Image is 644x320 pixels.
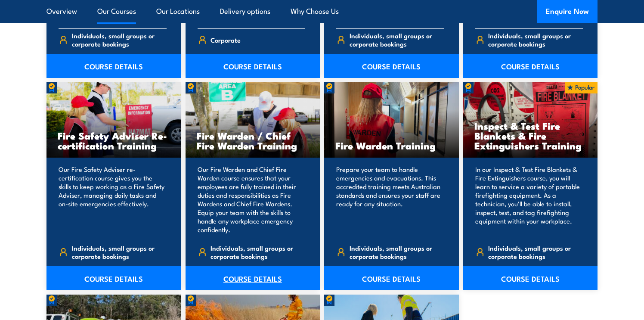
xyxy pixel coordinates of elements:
[475,165,583,234] p: In our Inspect & Test Fire Blankets & Fire Extinguishers course, you will learn to service a vari...
[198,165,306,234] p: Our Fire Warden and Chief Fire Warden course ensures that your employees are fully trained in the...
[211,244,305,260] span: Individuals, small groups or corporate bookings
[58,130,170,150] h3: Fire Safety Adviser Re-certification Training
[324,266,459,290] a: COURSE DETAILS
[463,54,598,78] a: COURSE DETAILS
[335,140,448,150] h3: Fire Warden Training
[488,244,583,260] span: Individuals, small groups or corporate bookings
[463,266,598,290] a: COURSE DETAILS
[488,31,583,48] span: Individuals, small groups or corporate bookings
[350,244,444,260] span: Individuals, small groups or corporate bookings
[324,54,459,78] a: COURSE DETAILS
[211,33,241,47] span: Corporate
[59,165,167,234] p: Our Fire Safety Adviser re-certification course gives you the skills to keep working as a Fire Sa...
[474,121,587,150] h3: Inspect & Test Fire Blankets & Fire Extinguishers Training
[46,54,181,78] a: COURSE DETAILS
[186,54,320,78] a: COURSE DETAILS
[350,31,444,48] span: Individuals, small groups or corporate bookings
[72,31,167,48] span: Individuals, small groups or corporate bookings
[186,266,320,290] a: COURSE DETAILS
[197,130,309,150] h3: Fire Warden / Chief Fire Warden Training
[72,244,167,260] span: Individuals, small groups or corporate bookings
[336,165,444,234] p: Prepare your team to handle emergencies and evacuations. This accredited training meets Australia...
[46,266,181,290] a: COURSE DETAILS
